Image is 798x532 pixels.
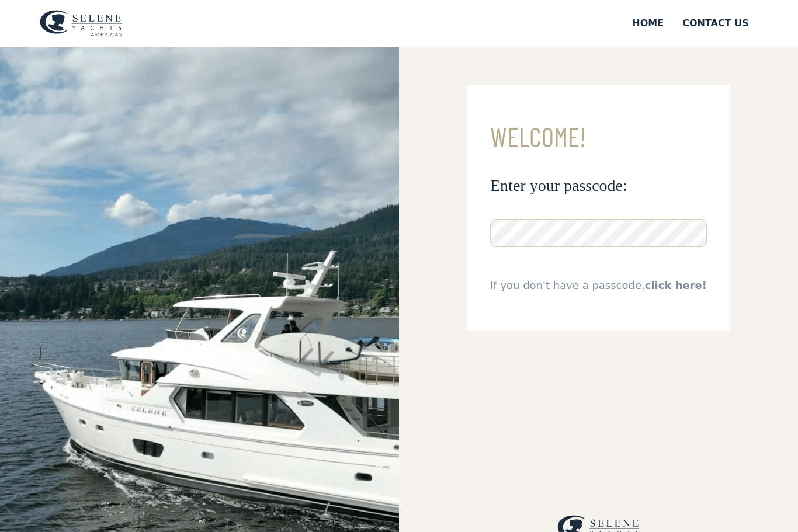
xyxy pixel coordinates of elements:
[645,279,707,291] a: click here!
[632,16,664,30] div: Home
[490,122,707,152] h3: Welcome!
[682,16,749,30] div: Contact US
[490,175,707,196] h3: Enter your passcode:
[467,85,730,331] form: Email Form
[490,277,707,293] div: If you don't have a passcode,
[40,10,122,37] img: logo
